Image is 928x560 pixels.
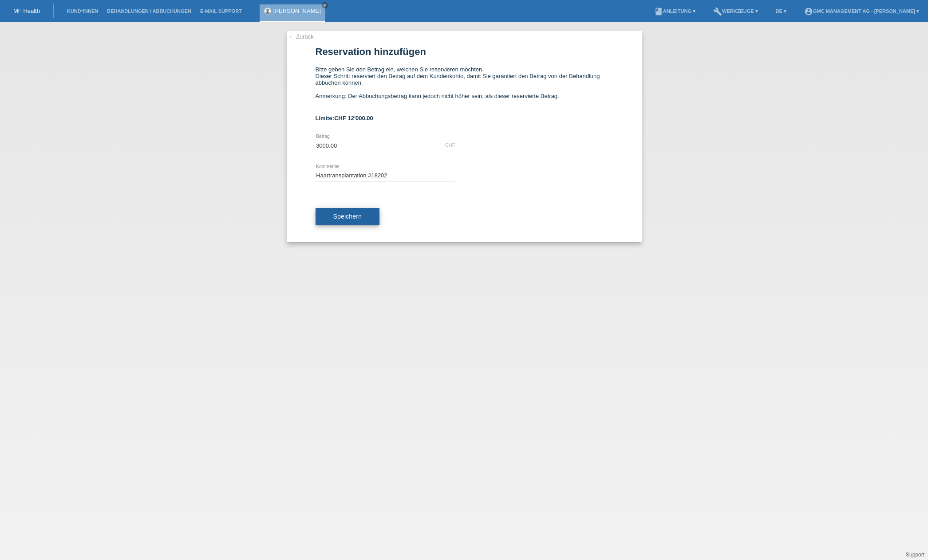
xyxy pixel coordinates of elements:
[322,2,328,8] a: close
[63,8,103,14] a: Kund*innen
[445,142,455,148] div: CHF
[709,8,762,14] a: buildWerkzeuge ▾
[316,115,373,121] b: Limite:
[316,46,613,57] h1: Reservation hinzufügen
[196,8,246,14] a: E-Mail Support
[316,208,379,225] button: Speichern
[103,8,196,14] a: Behandlungen / Abbuchungen
[334,115,373,121] span: CHF 12'000.00
[713,7,722,16] i: build
[771,8,791,14] a: DE ▾
[13,8,40,14] a: MF Health
[804,7,813,16] i: account_circle
[906,552,924,558] a: Support
[800,8,924,14] a: account_circleGMC Management AG - [PERSON_NAME] ▾
[650,8,700,14] a: bookAnleitung ▾
[289,33,314,40] a: ← Zurück
[654,7,663,16] i: book
[273,8,321,14] a: [PERSON_NAME]
[316,66,613,106] div: Bitte geben Sie den Betrag ein, welchen Sie reservieren möchten. Dieser Schritt reserviert den Be...
[333,213,362,220] span: Speichern
[323,3,327,8] i: close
